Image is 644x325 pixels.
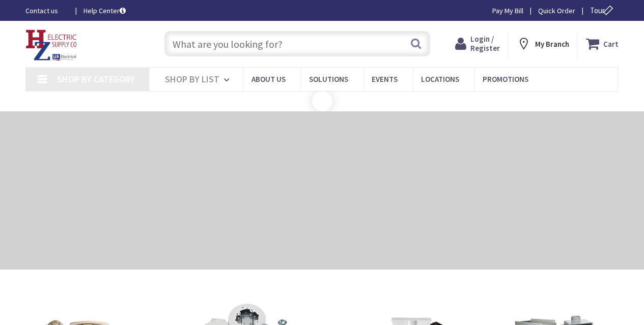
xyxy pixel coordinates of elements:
a: Pay My Bill [492,6,523,16]
span: Shop By List [165,73,219,85]
input: What are you looking for? [164,31,430,56]
img: HZ Electric Supply [25,29,77,61]
div: My Branch [517,35,569,53]
span: Solutions [309,74,348,84]
a: Cart [586,35,619,53]
span: Shop By Category [57,73,135,85]
a: Quick Order [538,6,575,16]
span: Promotions [483,74,528,84]
a: Help Center [83,6,126,16]
span: Locations [421,74,459,84]
span: About Us [251,74,286,84]
a: Contact us [25,6,67,16]
span: Events [372,74,398,84]
strong: Cart [603,35,619,53]
span: Login / Register [470,34,500,53]
a: Login / Register [455,35,500,53]
strong: My Branch [535,39,569,49]
span: Tour [590,6,616,15]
